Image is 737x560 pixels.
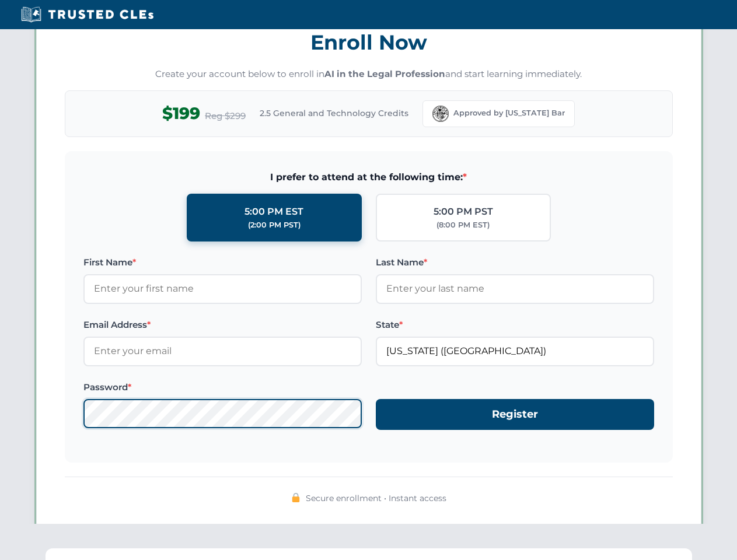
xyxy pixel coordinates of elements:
[436,219,490,231] div: (8:00 PM EST)
[376,318,654,332] label: State
[83,256,362,269] label: First Name
[244,204,303,219] div: 5:00 PM EST
[65,68,673,81] p: Create your account below to enroll in and start learning immediately.
[376,399,654,430] button: Register
[306,492,446,505] span: Secure enrollment • Instant access
[83,170,654,185] span: I prefer to attend at the following time:
[83,380,362,394] label: Password
[376,337,654,366] input: Florida (FL)
[324,68,445,79] strong: AI in the Legal Profession
[83,318,362,332] label: Email Address
[83,337,362,366] input: Enter your email
[205,109,246,123] span: Reg $299
[376,274,654,303] input: Enter your last name
[376,256,654,269] label: Last Name
[260,107,408,120] span: 2.5 General and Technology Credits
[65,24,673,61] h3: Enroll Now
[453,107,565,119] span: Approved by [US_STATE] Bar
[434,204,493,219] div: 5:00 PM PST
[248,219,301,231] div: (2:00 PM PST)
[291,493,301,502] img: 🔒
[432,106,449,122] img: Florida Bar
[83,274,362,303] input: Enter your first name
[18,6,157,23] img: Trusted CLEs
[162,100,200,127] span: $199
